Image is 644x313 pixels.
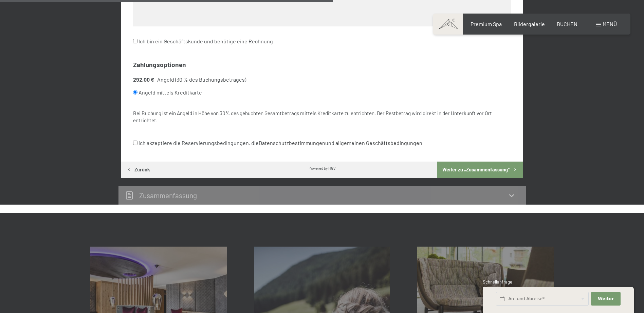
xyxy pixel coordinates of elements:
[437,162,523,178] button: Weiter zu „Zusammen­fassung“
[483,279,512,285] span: Schnellanfrage
[133,35,273,48] label: Ich bin ein Geschäftskunde und benötige eine Rechnung
[133,141,137,145] input: Ich akzeptiere die Reservierungsbedingungen, dieDatenschutzbestimmungenund allgemeinen Geschäftsb...
[133,39,137,43] input: Ich bin ein Geschäftskunde und benötige eine Rechnung
[139,191,197,200] h2: Zusammen­fassung
[603,21,617,27] span: Menü
[557,21,577,27] a: BUCHEN
[133,90,137,95] input: Angeld mittels Kreditkarte
[471,21,502,27] a: Premium Spa
[133,60,186,69] legend: Zahlungsoptionen
[335,140,422,146] a: allgemeinen Geschäftsbedingungen
[133,86,495,99] label: Angeld mittels Kreditkarte
[133,76,154,83] strong: 292,00 €
[259,140,325,146] a: Datenschutzbestimmungen
[514,21,545,27] a: Bildergalerie
[133,137,424,149] label: Ich akzeptiere die Reservierungsbedingungen, die und .
[133,76,511,99] li: - Angeld (30 % des Buchungsbetrages)
[598,296,614,302] span: Weiter
[133,110,511,124] div: Bei Buchung ist ein Angeld in Höhe von 30% des gebuchten Gesamtbetrags mittels Kreditkarte zu ent...
[121,162,155,178] button: Zurück
[591,292,620,306] button: Weiter
[309,165,336,171] div: Powered by HGV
